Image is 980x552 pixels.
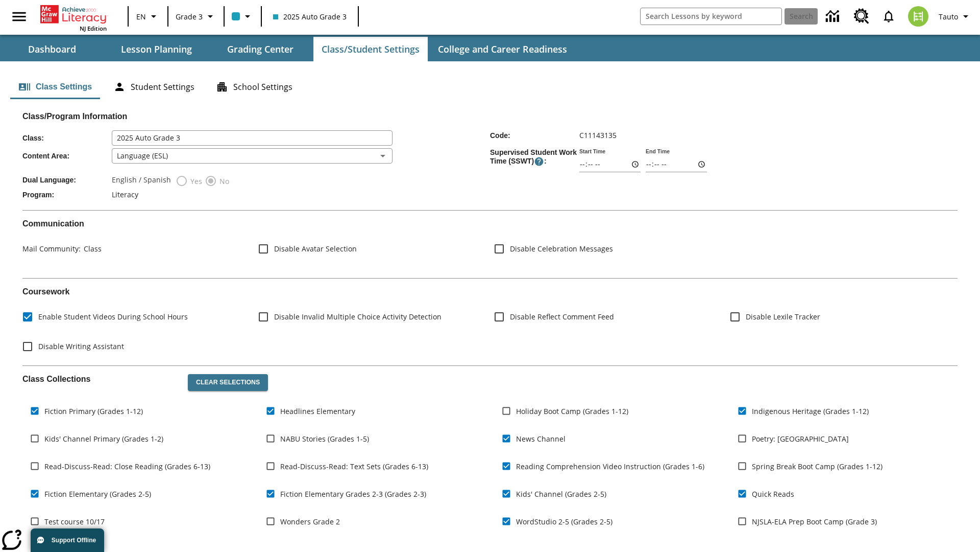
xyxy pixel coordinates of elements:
[510,311,614,322] span: Disable Reflect Comment Feed
[752,516,877,527] span: NJSLA-ELA Prep Boot Camp (Grade 3)
[22,176,112,184] span: Dual Language :
[274,243,357,254] span: Disable Avatar Selection
[875,3,902,30] a: Notifications
[280,406,355,417] span: Headlines Elementary
[22,191,112,199] span: Program :
[208,75,301,99] button: School Settings
[81,244,102,254] span: Class
[38,311,188,322] span: Enable Student Videos During School Hours
[136,11,146,22] span: EN
[22,134,112,142] span: Class :
[112,190,138,199] span: Literacy
[579,130,617,140] span: C11143135
[646,148,670,155] label: End Time
[105,37,207,61] button: Lesson Planning
[176,11,203,22] span: Grade 3
[280,516,340,527] span: Wonders Grade 2
[908,6,928,27] img: avatar image
[752,489,794,499] span: Quick Reads
[44,461,210,472] span: Read-Discuss-Read: Close Reading (Grades 6-13)
[534,156,544,167] button: Supervised Student Work Time is the timeframe when students can take LevelSet and when lessons ar...
[22,287,958,296] h2: Course work
[579,148,605,155] label: Start Time
[746,311,820,322] span: Disable Lexile Tracker
[132,7,164,26] button: Language: EN, Select a language
[273,11,347,22] span: 2025 Auto Grade 3
[752,406,869,417] span: Indigenous Heritage (Grades 1-12)
[641,8,781,25] input: search field
[44,406,143,417] span: Fiction Primary (Grades 1-12)
[10,75,970,99] div: Class/Student Settings
[935,7,976,26] button: Profile/Settings
[516,433,566,444] span: News Channel
[516,406,628,417] span: Holiday Boot Camp (Grades 1-12)
[40,3,107,32] div: Home
[752,461,883,472] span: Spring Break Boot Camp (Grades 1-12)
[44,489,151,499] span: Fiction Elementary (Grades 2-5)
[848,3,875,30] a: Resource Center, Will open in new tab
[31,528,104,552] button: Support Offline
[22,287,958,357] div: Coursework
[22,219,958,228] h2: Communication
[22,366,958,545] div: Class Collections
[939,11,958,22] span: Tauto
[516,489,606,499] span: Kids' Channel (Grades 2-5)
[490,131,579,140] span: Code :
[80,25,107,32] span: NJ Edition
[217,176,229,187] span: No
[490,148,579,167] span: Supervised Student Work Time (SSWT) :
[1,37,103,61] button: Dashboard
[22,219,958,270] div: Communication
[188,176,202,187] span: Yes
[188,374,268,392] button: Clear Selections
[40,4,107,25] a: Home
[22,244,81,254] span: Mail Community :
[38,341,124,352] span: Disable Writing Assistant
[820,3,848,31] a: Data Center
[209,37,311,61] button: Grading Center
[280,489,426,499] span: Fiction Elementary Grades 2-3 (Grades 2-3)
[105,75,203,99] button: Student Settings
[22,121,958,202] div: Class/Program Information
[112,175,171,187] label: English / Spanish
[228,7,258,26] button: Class color is light blue. Change class color
[430,37,575,61] button: College and Career Readiness
[112,148,393,164] div: Language (ESL)
[44,516,105,527] span: Test course 10/17
[112,130,393,146] input: Class
[902,3,935,30] button: Select a new avatar
[22,152,112,160] span: Content Area :
[10,75,100,99] button: Class Settings
[22,374,180,384] h2: Class Collections
[313,37,428,61] button: Class/Student Settings
[516,516,612,527] span: WordStudio 2-5 (Grades 2-5)
[22,111,958,121] h2: Class/Program Information
[274,311,442,322] span: Disable Invalid Multiple Choice Activity Detection
[44,433,163,444] span: Kids' Channel Primary (Grades 1-2)
[752,433,849,444] span: Poetry: [GEOGRAPHIC_DATA]
[280,461,428,472] span: Read-Discuss-Read: Text Sets (Grades 6-13)
[4,2,34,32] button: Open side menu
[171,7,220,26] button: Grade: Grade 3, Select a grade
[280,433,369,444] span: NABU Stories (Grades 1-5)
[510,243,613,254] span: Disable Celebration Messages
[52,537,96,544] span: Support Offline
[516,461,704,472] span: Reading Comprehension Video Instruction (Grades 1-6)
